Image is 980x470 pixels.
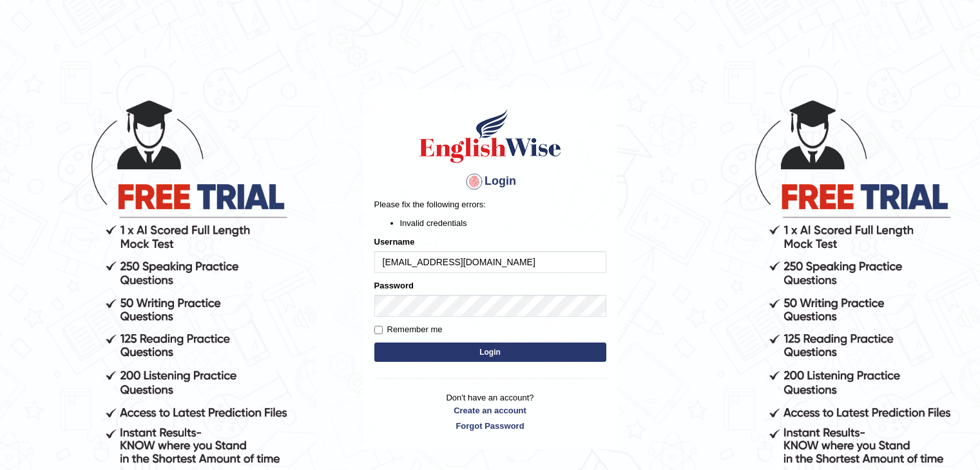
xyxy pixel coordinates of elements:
[417,107,564,165] img: Logo of English Wise sign in for intelligent practice with AI
[374,236,415,248] label: Username
[374,343,606,362] button: Login
[400,217,606,229] li: Invalid credentials
[374,171,606,192] h4: Login
[374,391,606,431] p: Don't have an account?
[374,404,606,417] a: Create an account
[374,420,606,432] a: Forgot Password
[374,279,414,292] label: Password
[374,326,383,334] input: Remember me
[374,198,606,211] p: Please fix the following errors:
[374,323,443,336] label: Remember me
